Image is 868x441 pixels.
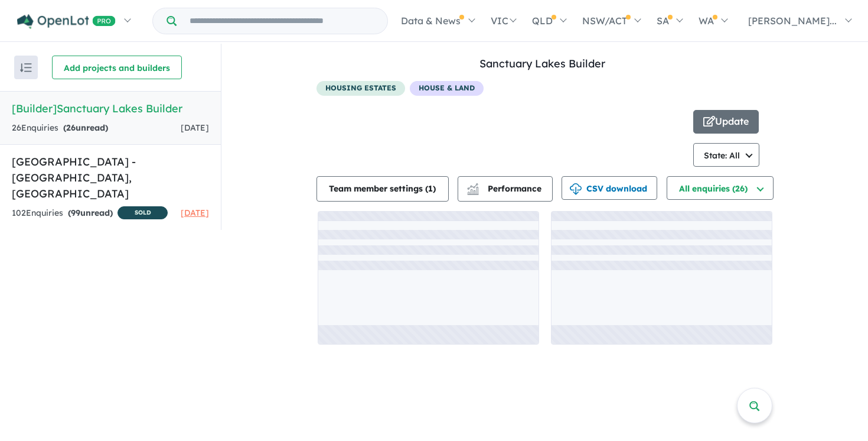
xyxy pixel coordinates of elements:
[458,176,553,202] button: Performance
[52,56,182,79] button: Add projects and builders
[479,57,605,70] a: Sanctuary Lakes Builder
[118,206,168,219] span: SOLD
[181,122,209,133] span: [DATE]
[428,183,433,194] span: 1
[181,207,209,218] span: [DATE]
[63,122,108,133] strong: ( unread)
[667,176,774,200] button: All enquiries (26)
[469,183,541,194] span: Performance
[71,207,80,218] span: 99
[179,8,385,34] input: Try estate name, suburb, builder or developer
[316,81,405,96] span: housing estates
[66,122,76,133] span: 26
[570,183,582,195] img: download icon
[20,63,32,72] img: sort.svg
[12,121,108,135] div: 26 Enquir ies
[12,154,209,202] h5: [GEOGRAPHIC_DATA] - [GEOGRAPHIC_DATA] , [GEOGRAPHIC_DATA]
[748,15,837,27] span: [PERSON_NAME]...
[693,143,760,167] button: State: All
[17,14,116,29] img: Openlot PRO Logo White
[12,100,209,116] h5: [Builder] Sanctuary Lakes Builder
[68,207,113,218] strong: ( unread)
[410,81,484,96] span: House & Land
[12,206,168,221] div: 102 Enquir ies
[562,176,657,200] button: CSV download
[467,187,479,194] img: bar-chart.svg
[693,110,759,134] button: Update
[316,176,449,202] button: Team member settings (1)
[467,183,478,190] img: line-chart.svg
